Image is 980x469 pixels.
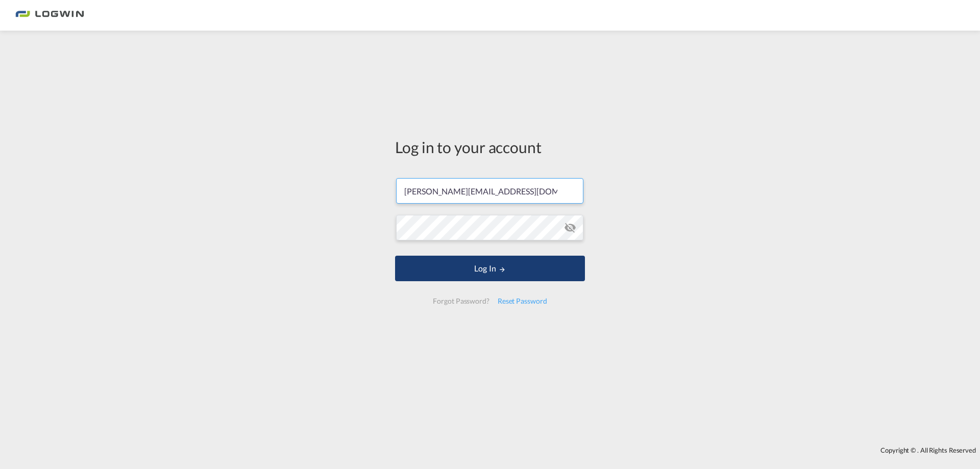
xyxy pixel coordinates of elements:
md-icon: icon-eye-off [564,221,576,234]
input: Enter email/phone number [396,178,583,204]
div: Reset Password [494,292,551,310]
div: Forgot Password? [429,292,493,310]
img: bc73a0e0d8c111efacd525e4c8ad7d32.png [15,4,84,27]
button: LOGIN [395,256,585,281]
div: Log in to your account [395,136,585,158]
